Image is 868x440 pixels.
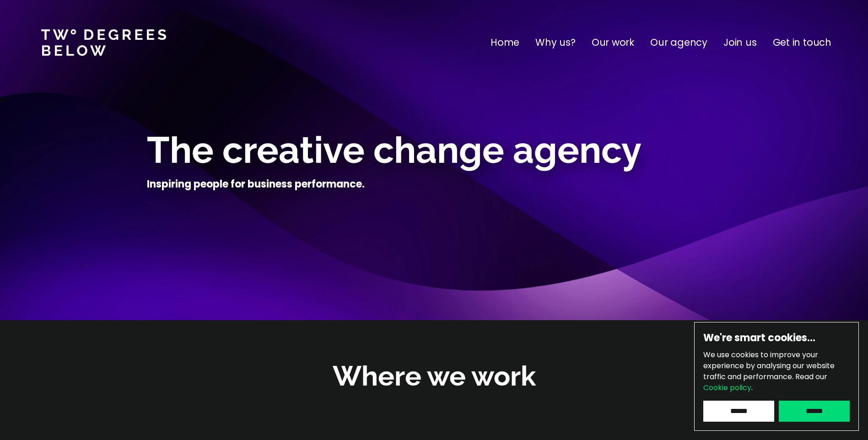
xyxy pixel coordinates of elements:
[703,331,850,345] h6: We're smart cookies…
[703,382,751,393] a: Cookie policy
[592,35,634,50] a: Our work
[535,35,576,50] a: Why us?
[147,177,365,191] h4: Inspiring people for business performance.
[333,358,536,395] h2: Where we work
[773,35,831,50] a: Get in touch
[650,35,707,50] a: Our agency
[703,371,827,393] span: Read our .
[703,349,850,393] p: We use cookies to improve your experience by analysing our website traffic and performance.
[491,35,519,50] a: Home
[147,129,642,172] span: The creative change agency
[723,35,757,50] a: Join us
